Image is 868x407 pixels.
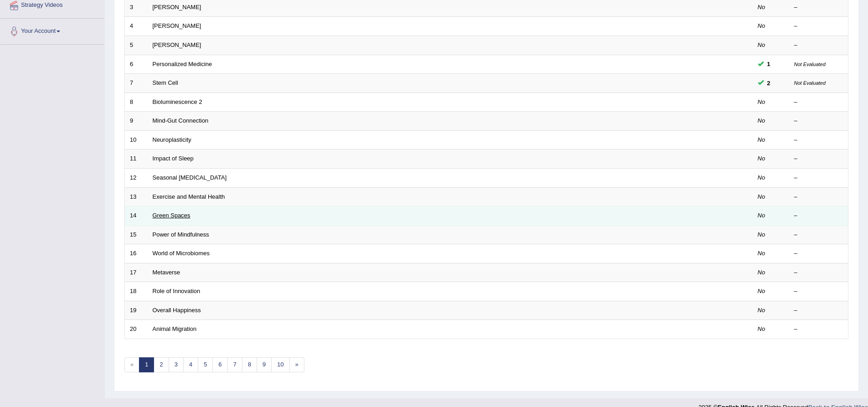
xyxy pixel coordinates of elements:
[227,357,242,372] a: 7
[794,287,843,296] div: –
[125,301,148,320] td: 19
[153,174,227,181] a: Seasonal [MEDICAL_DATA]
[212,357,227,372] a: 6
[125,93,148,112] td: 8
[153,136,191,143] a: Neuroplasticity
[758,288,765,294] em: No
[794,117,843,125] div: –
[125,187,148,206] td: 13
[794,174,843,182] div: –
[125,225,148,244] td: 15
[758,4,765,10] em: No
[758,212,765,219] em: No
[125,55,148,74] td: 6
[758,325,765,332] em: No
[794,155,843,163] div: –
[124,357,139,372] span: «
[183,357,198,372] a: 4
[125,244,148,263] td: 16
[125,130,148,149] td: 10
[758,174,765,181] em: No
[139,357,154,372] a: 1
[0,19,104,41] a: Your Account
[153,155,194,162] a: Impact of Sleep
[794,41,843,50] div: –
[153,250,210,257] a: World of Microbiomes
[153,41,201,48] a: [PERSON_NAME]
[758,307,765,314] em: No
[758,250,765,257] em: No
[125,206,148,226] td: 14
[153,288,200,294] a: Role of Innovation
[794,249,843,258] div: –
[758,136,765,143] em: No
[154,357,169,372] a: 2
[125,263,148,282] td: 17
[198,357,213,372] a: 5
[153,79,178,86] a: Stem Cell
[153,269,180,276] a: Metaverse
[153,4,201,10] a: [PERSON_NAME]
[153,212,190,219] a: Green Spaces
[758,155,765,162] em: No
[794,80,826,86] small: Not Evaluated
[764,59,774,69] span: You can still take this question
[153,117,209,124] a: Mind-Gut Connection
[794,136,843,144] div: –
[794,325,843,334] div: –
[794,193,843,201] div: –
[153,193,225,200] a: Exercise and Mental Health
[153,325,197,332] a: Animal Migration
[758,231,765,238] em: No
[153,22,201,29] a: [PERSON_NAME]
[758,269,765,276] em: No
[125,282,148,301] td: 18
[125,112,148,131] td: 9
[758,41,765,48] em: No
[153,98,202,105] a: Bioluminescence 2
[271,357,289,372] a: 10
[257,357,272,372] a: 9
[125,36,148,55] td: 5
[289,357,304,372] a: »
[153,231,209,238] a: Power of Mindfulness
[794,268,843,277] div: –
[125,320,148,339] td: 20
[153,61,212,67] a: Personalized Medicine
[758,117,765,124] em: No
[169,357,184,372] a: 3
[794,98,843,107] div: –
[794,211,843,220] div: –
[764,78,774,88] span: You can still take this question
[125,149,148,169] td: 11
[153,307,201,314] a: Overall Happiness
[758,22,765,29] em: No
[758,193,765,200] em: No
[794,306,843,315] div: –
[794,62,826,67] small: Not Evaluated
[794,231,843,239] div: –
[758,98,765,105] em: No
[125,74,148,93] td: 7
[125,168,148,187] td: 12
[125,17,148,36] td: 4
[242,357,257,372] a: 8
[794,22,843,31] div: –
[794,3,843,12] div: –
